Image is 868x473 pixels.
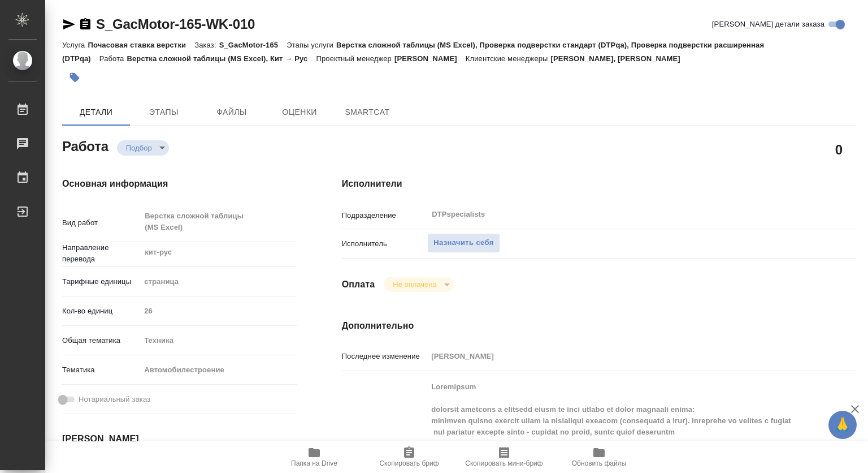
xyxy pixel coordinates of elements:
p: Направление перевода [62,242,140,265]
button: Не оплачена [389,279,440,289]
span: Скопировать бриф [379,459,439,467]
h4: Дополнительно [342,319,856,333]
p: Кол-во единиц [62,306,140,317]
p: Последнее изменение [342,351,428,362]
h4: Исполнители [342,177,856,191]
span: Назначить себя [433,236,493,250]
p: Почасовая ставка верстки [88,41,194,49]
span: Папка на Drive [291,459,337,467]
h4: [PERSON_NAME] [62,432,297,446]
button: Скопировать ссылку для ЯМессенджера [62,18,76,31]
p: Общая тематика [62,335,140,346]
button: Добавить тэг [62,65,87,90]
button: Скопировать мини-бриф [457,441,552,473]
div: Подбор [384,277,453,292]
h4: Основная информация [62,177,297,191]
span: Нотариальный заказ [79,394,150,405]
button: Обновить файлы [552,441,646,473]
span: [PERSON_NAME] детали заказа [712,19,824,30]
div: Подбор [117,140,169,156]
div: Автомобилестроение [140,360,296,380]
p: Работа [99,54,127,63]
p: [PERSON_NAME] [394,54,466,63]
button: Скопировать ссылку [79,18,92,31]
span: Файлы [205,105,259,119]
span: Обновить файлы [572,459,627,467]
span: Скопировать мини-бриф [465,459,542,467]
button: Назначить себя [427,233,500,253]
span: 🙏 [833,413,852,437]
div: Техника [140,331,296,350]
a: S_GacMotor-165-WK-010 [96,16,255,32]
div: страница [140,272,296,291]
span: Этапы [137,105,191,119]
p: Верстка сложной таблицы (MS Excel), Кит → Рус [127,54,316,63]
input: Пустое поле [140,303,296,319]
p: Исполнитель [342,238,428,250]
h4: Оплата [342,278,375,291]
p: Проектный менеджер [316,54,394,63]
p: Этапы услуги [287,41,336,49]
button: Подбор [123,143,155,153]
p: Подразделение [342,210,428,221]
span: Детали [69,105,123,119]
p: Вид работ [62,217,140,229]
input: Пустое поле [427,348,813,364]
button: Папка на Drive [267,441,362,473]
p: Тематика [62,364,140,376]
button: 🙏 [828,411,857,439]
p: Тарифные единицы [62,276,140,287]
p: Услуга [62,41,88,49]
p: Заказ: [194,41,219,49]
p: Клиентские менеджеры [466,54,551,63]
p: S_GacMotor-165 [219,41,287,49]
span: SmartCat [340,105,394,119]
h2: 0 [835,140,843,159]
span: Оценки [272,105,327,119]
h2: Работа [62,135,108,156]
p: [PERSON_NAME], [PERSON_NAME] [551,54,689,63]
button: Скопировать бриф [362,441,457,473]
p: Верстка сложной таблицы (MS Excel), Проверка подверстки стандарт (DTPqa), Проверка подверстки рас... [62,41,764,63]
